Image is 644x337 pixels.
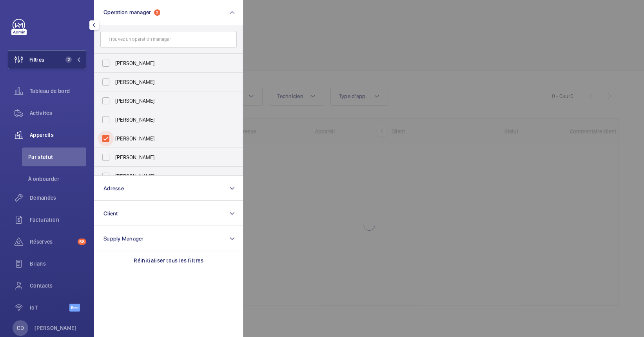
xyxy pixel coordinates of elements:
span: Demandes [30,194,86,202]
p: CD [17,324,24,332]
span: Contacts [30,282,86,290]
span: Filtres [29,56,44,64]
span: Tableau de bord [30,87,86,95]
p: [PERSON_NAME] [34,324,77,332]
button: Filtres2 [8,50,86,69]
span: IoT [30,304,69,311]
span: À onboarder [28,175,86,183]
span: Par statut [28,153,86,161]
span: Activités [30,109,86,117]
span: Beta [69,304,80,311]
span: 58 [78,239,86,245]
span: Facturation [30,216,86,224]
span: Bilans [30,260,86,268]
span: Appareils [30,131,86,139]
span: 2 [65,56,72,63]
span: Réserves [30,238,74,246]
